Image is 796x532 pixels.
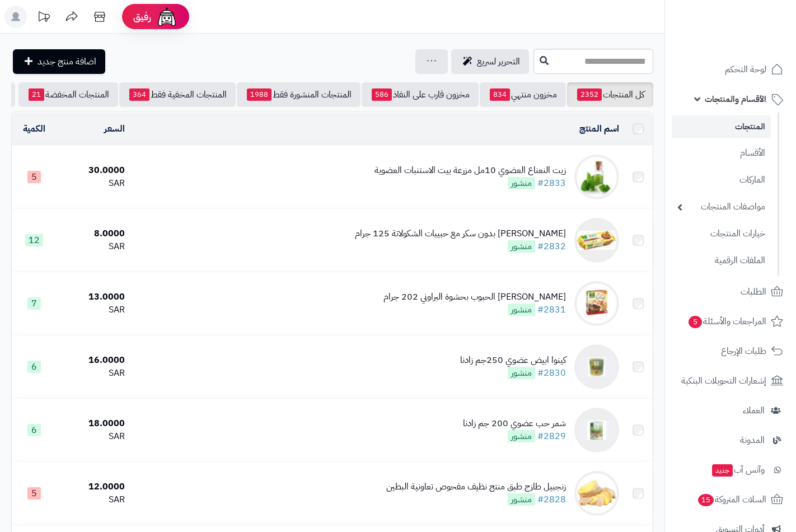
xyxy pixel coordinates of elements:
[672,115,771,138] a: المنتجات
[698,494,714,506] span: 15
[705,91,766,107] span: الأقسام والمنتجات
[61,354,124,367] div: 16.0000
[383,291,566,304] div: [PERSON_NAME] الحبوب بحشوة البراوني 202 جرام
[672,249,771,273] a: الملفات الرقمية
[362,82,479,107] a: مخزون قارب على النفاذ586
[672,222,771,246] a: خيارات المنتجات
[743,403,765,418] span: العملاء
[711,462,765,478] span: وآتس آب
[61,164,124,177] div: 30.0000
[574,218,619,263] img: جولن زيرو كوكيز بدون سكر مع حبيبات الشكولاتة 125 جرام
[129,88,149,101] span: 364
[537,366,566,380] a: #2830
[133,10,151,24] span: رفيق
[374,164,566,177] div: زيت النعناع العضوي 10مل مزرعة بيت الاستنبات العضوية
[104,122,125,136] a: السعر
[672,397,789,424] a: العملاء
[477,55,520,68] span: التحرير لسريع
[27,424,41,436] span: 6
[721,343,766,359] span: طلبات الإرجاع
[537,240,566,253] a: #2832
[574,155,619,199] img: زيت النعناع العضوي 10مل مزرعة بيت الاستنبات العضوية
[38,55,96,68] span: اضافة منتج جديد
[681,373,766,389] span: إشعارات التحويلات البنكية
[574,471,619,516] img: زنجبيل طازج طبق منتج نظيف مفحوص تعاونية البطين
[672,278,789,305] a: الطلبات
[30,6,58,31] a: تحديثات المنصة
[577,88,602,101] span: 2352
[537,176,566,190] a: #2833
[574,344,619,389] img: كينوا ابيض عضوي 250جم زادنا
[61,417,124,430] div: 18.0000
[23,122,45,136] a: الكمية
[27,171,41,183] span: 5
[672,141,771,165] a: الأقسام
[247,88,271,101] span: 1988
[29,88,44,101] span: 21
[712,464,733,477] span: جديد
[27,487,41,500] span: 5
[61,291,124,304] div: 13.0000
[61,304,124,316] div: SAR
[61,367,124,380] div: SAR
[508,304,535,316] span: منشور
[61,227,124,240] div: 8.0000
[508,430,535,442] span: منشور
[490,88,510,101] span: 834
[508,177,535,189] span: منشور
[508,493,535,506] span: منشور
[355,227,566,240] div: [PERSON_NAME] بدون سكر مع حبيبات الشكولاتة 125 جرام
[697,492,766,507] span: السلات المتروكة
[237,82,360,107] a: المنتجات المنشورة فقط1988
[574,281,619,326] img: جولن بسكويت الحبوب بحشوة البراوني 202 جرام
[451,49,529,74] a: التحرير لسريع
[61,430,124,443] div: SAR
[672,367,789,394] a: إشعارات التحويلات البنكية
[508,367,535,379] span: منشور
[18,82,118,107] a: المنتجات المخفضة21
[119,82,236,107] a: المنتجات المخفية فقط364
[372,88,392,101] span: 586
[386,480,566,493] div: زنجبيل طازج طبق منتج نظيف مفحوص تعاونية البطين
[672,308,789,335] a: المراجعات والأسئلة5
[508,240,535,253] span: منشور
[579,122,619,136] a: اسم المنتج
[741,284,766,300] span: الطلبات
[460,354,566,367] div: كينوا ابيض عضوي 250جم زادنا
[740,432,765,448] span: المدونة
[61,240,124,253] div: SAR
[537,303,566,316] a: #2831
[25,234,43,246] span: 12
[672,486,789,513] a: السلات المتروكة15
[61,493,124,506] div: SAR
[156,6,178,28] img: ai-face.png
[687,314,766,329] span: المراجعات والأسئلة
[13,49,105,74] a: اضافة منتج جديد
[672,195,771,219] a: مواصفات المنتجات
[27,361,41,373] span: 6
[672,427,789,454] a: المدونة
[672,338,789,365] a: طلبات الإرجاع
[574,408,619,452] img: شمر حب عضوي 200 جم زادنا
[61,480,124,493] div: 12.0000
[537,430,566,443] a: #2829
[672,56,789,83] a: لوحة التحكم
[720,30,785,53] img: logo-2.png
[480,82,566,107] a: مخزون منتهي834
[567,82,653,107] a: كل المنتجات2352
[725,62,766,77] span: لوحة التحكم
[61,177,124,190] div: SAR
[672,456,789,483] a: وآتس آبجديد
[689,316,702,328] span: 5
[672,168,771,192] a: الماركات
[537,493,566,506] a: #2828
[463,417,566,430] div: شمر حب عضوي 200 جم زادنا
[27,297,41,310] span: 7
